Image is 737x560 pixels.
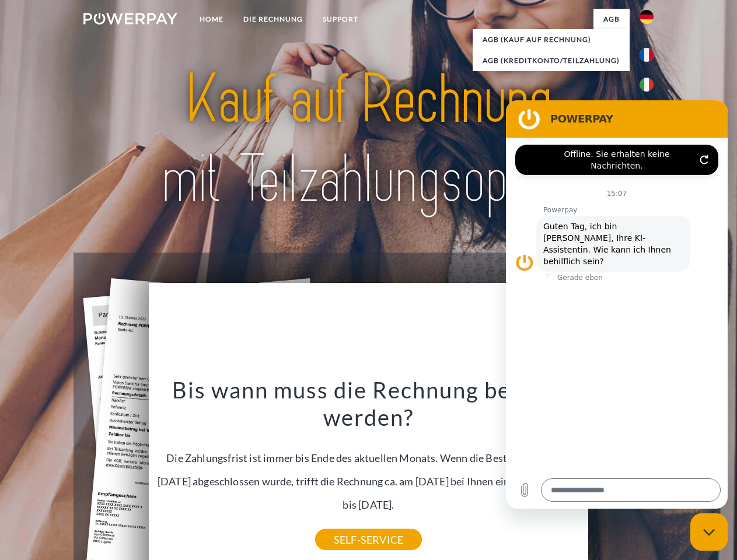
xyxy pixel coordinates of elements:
img: title-powerpay_de.svg [111,56,626,223]
img: it [640,78,654,92]
img: de [640,10,654,24]
iframe: Schaltfläche zum Öffnen des Messaging-Fensters; Konversation läuft [690,513,728,551]
img: logo-powerpay-white.svg [83,13,177,24]
div: Die Zahlungsfrist ist immer bis Ende des aktuellen Monats. Wenn die Bestellung z.B. am [DATE] abg... [156,376,582,540]
img: fr [640,48,654,62]
h3: Bis wann muss die Rechnung bezahlt werden? [156,376,582,432]
a: Home [190,9,233,30]
a: SELF-SERVICE [315,529,422,550]
a: AGB (Kauf auf Rechnung) [473,29,630,50]
a: DIE RECHNUNG [233,9,313,30]
a: SUPPORT [313,9,368,30]
a: agb [593,9,630,30]
iframe: Messaging-Fenster [506,100,728,509]
a: AGB (Kreditkonto/Teilzahlung) [473,50,630,71]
